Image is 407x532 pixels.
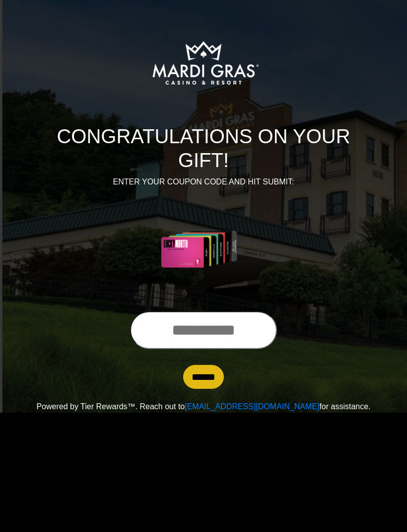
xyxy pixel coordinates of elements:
span: Powered by Tier Rewards™. Reach out to for assistance. [36,402,370,411]
img: Logo [115,13,292,112]
h1: CONGRATULATIONS ON YOUR GIFT! [32,124,375,172]
p: ENTER YOUR COUPON CODE AND HIT SUBMIT: [32,176,375,188]
a: [EMAIL_ADDRESS][DOMAIN_NAME] [185,402,319,411]
img: Center Image [137,200,270,299]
